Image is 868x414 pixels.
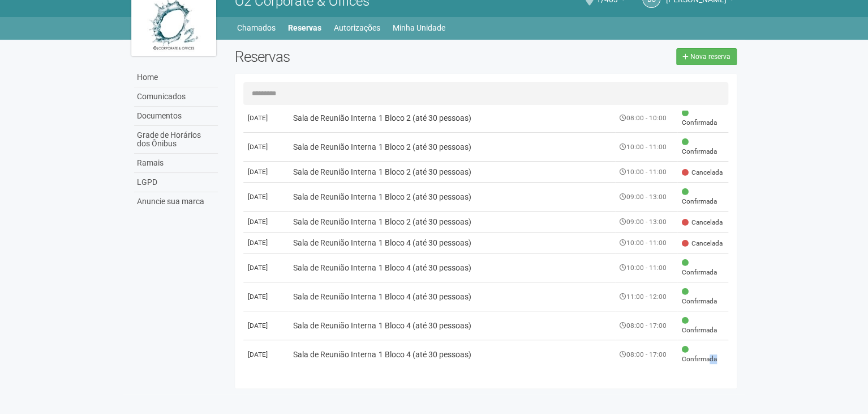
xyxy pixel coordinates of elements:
td: [DATE] [243,133,289,162]
td: [DATE] [243,233,289,254]
span: Confirmada [682,258,724,277]
a: Home [134,68,218,87]
td: Sala de Reunião Interna 1 Bloco 4 (até 30 pessoas) [289,233,615,254]
span: Confirmada [682,137,724,157]
td: 10:00 - 11:00 [615,233,677,254]
td: [DATE] [243,212,289,233]
td: Sala de Reunião Interna 1 Bloco 2 (até 30 pessoas) [289,183,615,212]
td: 11:00 - 12:00 [615,282,677,311]
td: Sala de Reunião Interna 1 Bloco 2 (até 30 pessoas) [289,104,615,133]
a: Nova reserva [676,48,737,65]
td: 09:00 - 13:00 [615,183,677,212]
a: Documentos [134,107,218,126]
span: Confirmada [682,108,724,128]
td: 10:00 - 11:00 [615,254,677,282]
td: [DATE] [243,183,289,212]
span: Confirmada [682,345,724,364]
a: Comunicados [134,87,218,107]
span: Cancelada [682,218,723,227]
td: Sala de Reunião Interna 1 Bloco 2 (até 30 pessoas) [289,212,615,233]
td: 08:00 - 10:00 [615,104,677,133]
td: [DATE] [243,282,289,311]
td: Sala de Reunião Interna 1 Bloco 4 (até 30 pessoas) [289,311,615,340]
td: 08:00 - 17:00 [615,340,677,369]
td: [DATE] [243,311,289,340]
span: Cancelada [682,239,723,248]
td: 10:00 - 11:00 [615,162,677,183]
a: Autorizações [334,20,380,36]
td: 10:00 - 11:00 [615,133,677,162]
td: [DATE] [243,162,289,183]
span: Cancelada [682,168,723,178]
td: [DATE] [243,254,289,282]
td: 09:00 - 13:00 [615,212,677,233]
h2: Reservas [235,48,477,65]
span: Confirmada [682,287,724,306]
a: Ramais [134,154,218,173]
td: 08:00 - 17:00 [615,311,677,340]
a: Chamados [237,20,276,36]
a: Anuncie sua marca [134,192,218,211]
td: Sala de Reunião Interna 1 Bloco 4 (até 30 pessoas) [289,254,615,282]
td: Sala de Reunião Interna 1 Bloco 4 (até 30 pessoas) [289,340,615,369]
td: Sala de Reunião Interna 1 Bloco 4 (até 30 pessoas) [289,282,615,311]
td: [DATE] [243,104,289,133]
a: Reservas [288,20,321,36]
span: Confirmada [682,316,724,335]
a: Grade de Horários dos Ônibus [134,126,218,154]
td: Sala de Reunião Interna 1 Bloco 2 (até 30 pessoas) [289,133,615,162]
span: Confirmada [682,187,724,206]
td: Sala de Reunião Interna 1 Bloco 2 (até 30 pessoas) [289,162,615,183]
td: [DATE] [243,340,289,369]
span: Nova reserva [690,53,731,61]
a: Minha Unidade [393,20,445,36]
a: LGPD [134,173,218,192]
